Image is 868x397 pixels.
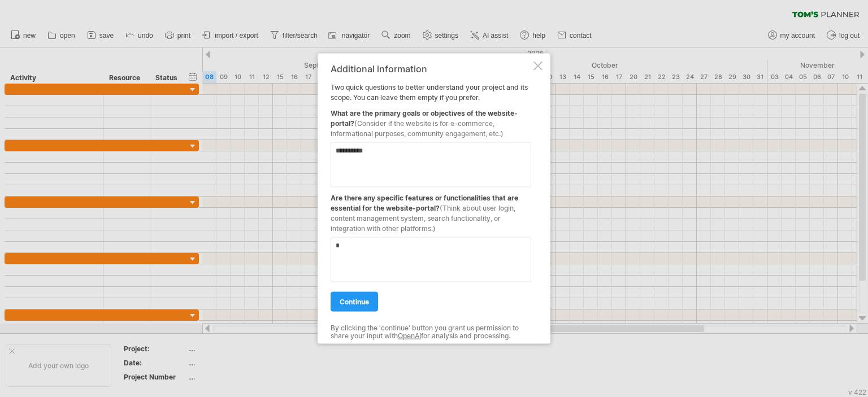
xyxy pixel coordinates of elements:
[398,331,421,340] a: OpenAI
[331,63,531,334] div: Two quick questions to better understand your project and its scope. You can leave them empty if ...
[331,119,504,137] span: (Consider if the website is for e-commerce, informational purposes, community engagement, etc.)
[331,63,531,73] div: Additional information
[331,291,378,311] a: continue
[331,187,531,233] div: Are there any specific features or functionalities that are essential for the website-portal?
[331,203,515,232] span: (Think about user login, content management system, search functionality, or integration with oth...
[331,102,531,138] div: What are the primary goals or objectives of the website-portal?
[331,324,531,340] div: By clicking the 'continue' button you grant us permission to share your input with for analysis a...
[340,297,369,306] span: continue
